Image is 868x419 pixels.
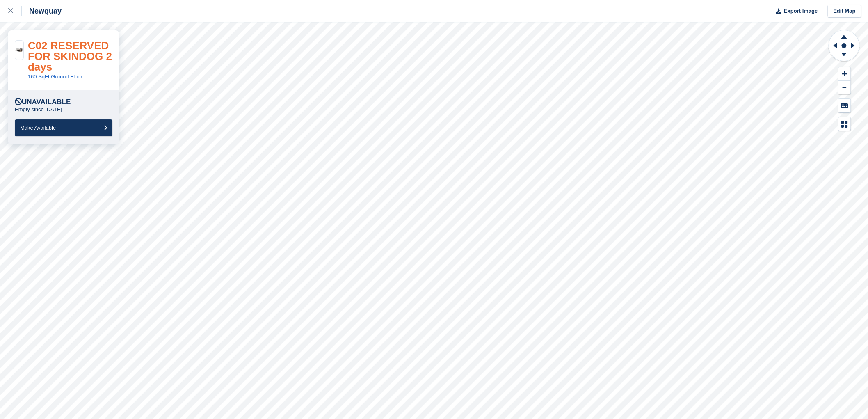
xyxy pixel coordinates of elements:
[15,98,71,106] div: Unavailable
[838,67,851,81] button: Zoom In
[28,73,82,80] a: 160 SqFt Ground Floor
[15,47,23,53] img: 150-sqft-unit.jpg
[15,119,112,136] button: Make Available
[771,5,818,18] button: Export Image
[838,81,851,94] button: Zoom Out
[22,6,62,16] div: Newquay
[838,117,851,131] button: Map Legend
[15,106,62,113] p: Empty since [DATE]
[784,7,818,15] span: Export Image
[28,39,112,73] a: C02 RESERVED FOR SKINDOG 2 days
[838,99,851,112] button: Keyboard Shortcuts
[20,125,56,131] span: Make Available
[828,5,861,18] a: Edit Map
